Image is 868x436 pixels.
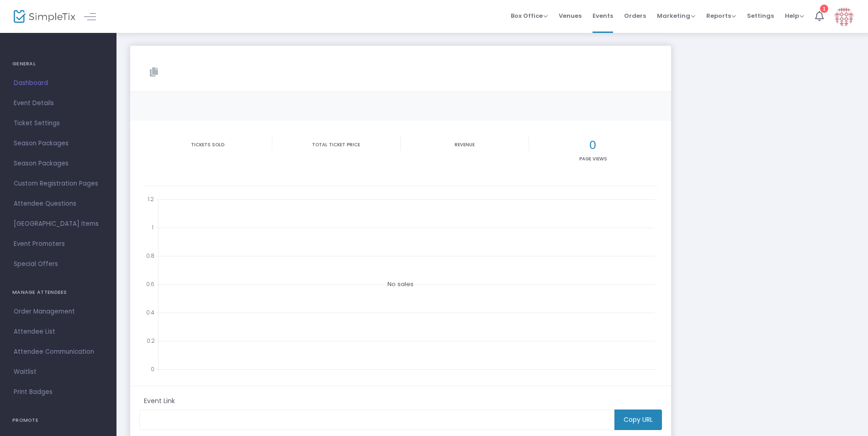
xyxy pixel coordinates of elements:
span: Settings [747,4,774,27]
span: Venues [559,4,582,27]
span: Season Packages [14,158,103,170]
h4: PROMOTE [12,411,104,430]
span: Custom Registration Pages [14,178,103,190]
p: Revenue [402,141,527,148]
p: Tickets sold [146,141,270,148]
span: Order Management [14,306,103,318]
span: Season Packages [14,138,103,149]
span: Attendee Questions [14,198,103,210]
span: Dashboard [14,77,103,89]
span: Help [785,11,804,20]
p: Page Views [531,155,656,162]
span: Orders [624,4,646,27]
m-button: Copy URL [614,409,662,430]
h4: MANAGE ATTENDEES [12,283,104,302]
span: Attendee List [14,326,103,338]
div: No sales [144,193,657,376]
span: Event Promoters [14,238,103,250]
span: Attendee Communication [14,346,103,358]
h2: 0 [531,138,656,152]
span: Ticket Settings [14,117,103,129]
span: Print Badges [14,386,103,398]
h4: GENERAL [12,55,104,73]
span: Reports [706,11,736,20]
span: Event Details [14,97,103,109]
div: 1 [820,5,828,13]
span: [GEOGRAPHIC_DATA] Items [14,218,103,230]
span: Box Office [511,11,548,20]
span: Waitlist [14,366,103,378]
span: Marketing [657,11,695,20]
span: Events [593,4,613,27]
span: Special Offers [14,258,103,270]
m-panel-subtitle: Event Link [144,396,175,406]
p: Total Ticket Price [274,141,398,148]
